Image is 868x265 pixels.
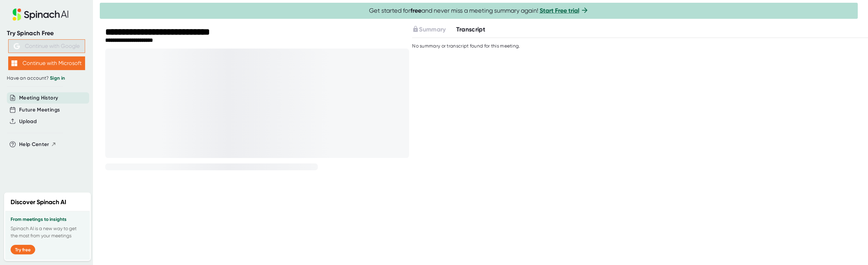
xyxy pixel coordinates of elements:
[19,141,49,148] span: Help Center
[8,39,85,53] button: Continue with Google
[11,225,84,239] p: Spinach AI is a new way to get the most from your meetings
[19,141,56,148] button: Help Center
[412,25,456,34] div: Upgrade to access
[410,7,421,14] b: free
[11,245,35,254] button: Try free
[14,43,20,49] img: Aehbyd4JwY73AAAAAElFTkSuQmCC
[19,118,37,125] button: Upload
[50,75,65,81] a: Sign in
[369,7,589,15] span: Get started for and never miss a meeting summary again!
[7,29,86,37] div: Try Spinach Free
[540,7,579,14] a: Start Free trial
[456,25,486,34] button: Transcript
[19,106,60,114] button: Future Meetings
[19,94,58,102] button: Meeting History
[7,75,86,81] div: Have an account?
[8,56,85,70] button: Continue with Microsoft
[11,198,66,207] h2: Discover Spinach AI
[419,26,446,33] span: Summary
[412,43,520,49] div: No summary or transcript found for this meeting.
[456,26,486,33] span: Transcript
[11,217,84,222] h3: From meetings to insights
[412,25,446,34] button: Summary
